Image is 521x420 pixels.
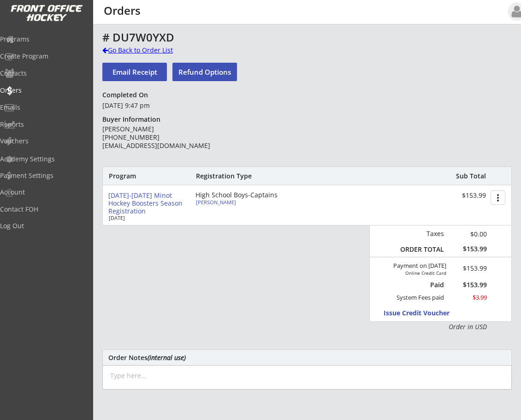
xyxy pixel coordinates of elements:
div: $153.99 [458,265,487,272]
div: Sub Total [446,172,486,180]
div: [DATE] [109,215,183,220]
button: Email Receipt [102,63,167,81]
div: Payment on [DATE] [373,262,446,270]
button: Issue Credit Voucher [384,307,469,319]
div: Buyer Information [102,115,165,124]
div: [PERSON_NAME] [196,200,299,205]
div: Order Notes [108,354,506,361]
div: $3.99 [450,294,487,302]
div: Order in USD [396,322,487,331]
div: $153.99 [450,245,487,253]
div: [DATE] 9:47 pm [102,101,236,110]
div: [DATE]-[DATE] Minot Hockey Boosters Season Registration [108,192,188,215]
div: Go Back to Order List [102,46,197,55]
div: Taxes [396,230,444,238]
div: Paid [402,281,444,289]
div: $153.99 [450,282,487,288]
div: Registration Type [196,172,302,180]
div: Completed On [102,91,152,99]
button: Refund Options [172,63,237,81]
div: High School Boys-Captains [195,192,302,198]
div: # DU7W0YXD [102,32,512,43]
div: $0.00 [450,229,487,239]
div: [PERSON_NAME] [PHONE_NUMBER] [EMAIL_ADDRESS][DOMAIN_NAME] [102,125,236,150]
em: (internal use) [148,353,186,362]
button: more_vert [491,190,505,205]
div: System Fees paid [388,294,444,302]
div: $153.99 [429,192,486,200]
div: Program [109,172,159,180]
div: ORDER TOTAL [396,245,444,254]
div: Online Credit Card [394,270,446,276]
